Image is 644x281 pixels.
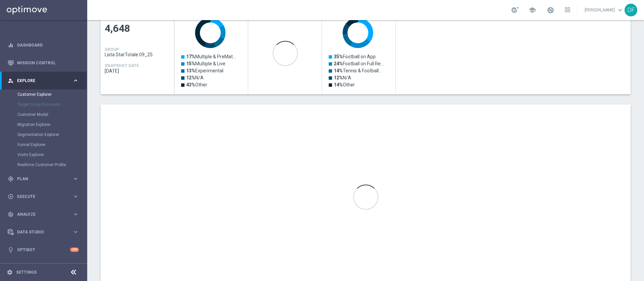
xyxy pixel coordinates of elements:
i: lightbulb [8,247,14,253]
text: Multiple & PreMat… [186,54,236,59]
a: Optibot [17,241,70,259]
i: keyboard_arrow_right [72,77,79,84]
text: Multiple & Live [186,61,225,66]
text: Football on Full Re… [334,61,384,66]
text: N/A [334,75,351,80]
div: Plan [8,176,72,182]
div: Visits Explorer [17,150,87,160]
div: Explore [8,78,72,84]
a: Mission Control [17,54,79,72]
tspan: 12% [186,75,195,80]
tspan: 14% [334,82,343,87]
i: person_search [8,78,14,84]
button: track_changes Analyze keyboard_arrow_right [7,212,79,217]
div: Target Group Discovery [17,99,87,110]
i: keyboard_arrow_right [72,211,79,217]
i: keyboard_arrow_right [72,175,79,182]
h4: GROUP [105,47,119,52]
text: Experimental [186,68,223,73]
text: Tennis & Football… [334,68,382,73]
div: DF [625,4,637,16]
i: settings [7,269,13,275]
a: Dashboard [17,36,79,54]
span: school [529,6,536,14]
button: Data Studio keyboard_arrow_right [7,229,79,235]
span: Data Studio [17,230,72,234]
tspan: 13% [186,68,195,73]
text: N/A [186,75,204,80]
a: Segmentation Explorer [17,132,70,137]
span: Explore [17,79,72,83]
a: [PERSON_NAME]keyboard_arrow_down [584,5,625,15]
h4: SNAPSHOT DATE [105,63,139,68]
div: Press SPACE to select this row. [101,12,174,94]
span: keyboard_arrow_down [616,6,624,14]
button: lightbulb Optibot +10 [7,247,79,253]
button: equalizer Dashboard [7,43,79,48]
span: Lista StarTotale 09_25 [105,52,170,57]
button: person_search Explore keyboard_arrow_right [7,78,79,83]
text: Other [186,82,207,87]
div: Migration Explorer [17,120,87,130]
tspan: 43% [186,82,195,87]
a: Visits Explorer [17,152,70,157]
div: Customer Explorer [17,89,87,99]
a: Migration Explorer [17,122,70,127]
button: play_circle_outline Execute keyboard_arrow_right [7,194,79,199]
span: 4,648 [105,22,170,35]
div: Dashboard [8,36,79,54]
div: Execute [8,194,72,200]
div: Customer Model [17,110,87,120]
div: +10 [70,248,79,252]
a: Settings [16,270,37,274]
div: Segmentation Explorer [17,130,87,140]
tspan: 12% [334,75,343,80]
tspan: 35% [334,54,343,59]
a: Customer Model [17,112,70,117]
tspan: 24% [334,61,343,66]
div: Data Studio [8,229,72,235]
text: Other [334,82,355,87]
a: Realtime Customer Profile [17,162,70,167]
a: Customer Explorer [17,92,70,97]
span: Execute [17,195,72,199]
i: track_changes [8,211,14,217]
a: Funnel Explorer [17,142,70,147]
div: Press SPACE to select this row. [174,12,396,94]
div: Mission Control [8,54,79,72]
i: play_circle_outline [8,194,14,200]
i: keyboard_arrow_right [72,229,79,235]
button: Mission Control [7,60,79,66]
button: gps_fixed Plan keyboard_arrow_right [7,176,79,182]
div: Analyze [8,211,72,217]
i: gps_fixed [8,176,14,182]
text: Football on App [334,54,376,59]
tspan: 14% [334,68,343,73]
div: Optibot [8,241,79,259]
div: Funnel Explorer [17,140,87,150]
tspan: 15% [186,61,195,66]
span: 2025-09-01 [105,68,170,74]
div: Realtime Customer Profile [17,160,87,170]
i: equalizer [8,42,14,48]
span: Analyze [17,212,72,216]
tspan: 17% [186,54,195,59]
span: Plan [17,177,72,181]
i: keyboard_arrow_right [72,193,79,200]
